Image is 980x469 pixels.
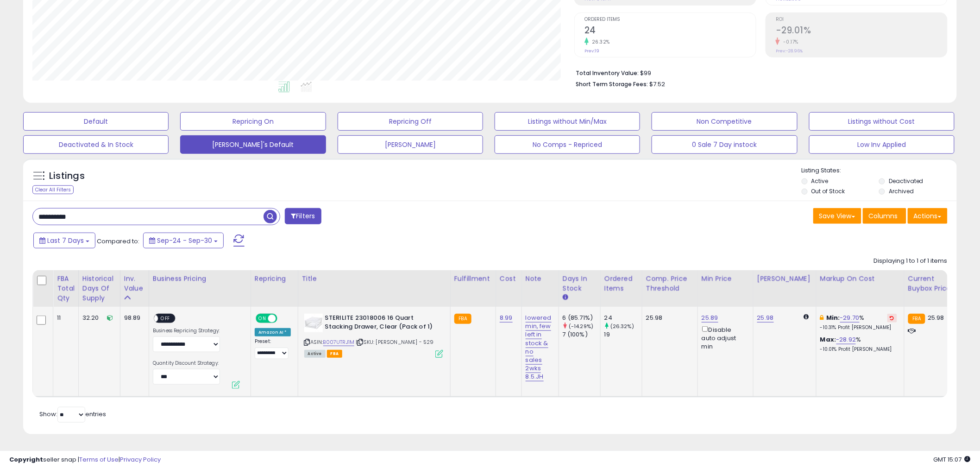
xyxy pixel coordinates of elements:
small: Prev: 19 [584,48,599,54]
small: (-14.29%) [569,323,593,330]
div: Fulfillment [454,274,492,284]
div: 98.89 [124,314,142,322]
a: -28.92 [836,335,856,344]
button: Listings without Min/Max [495,112,640,131]
div: % [820,336,897,353]
b: Total Inventory Value: [576,69,639,77]
div: Ordered Items [604,274,638,293]
div: Min Price [702,274,749,284]
p: Listing States: [802,166,957,175]
label: Business Repricing Strategy: [153,328,220,334]
span: Sep-24 - Sep-30 [157,236,212,245]
li: $99 [576,67,941,78]
button: Filters [285,208,321,224]
button: [PERSON_NAME] [338,135,483,154]
img: 21tqd7f3-lL._SL40_.jpg [304,314,323,332]
label: Deactivated [889,177,923,185]
span: Compared to: [97,237,139,246]
small: FBA [908,314,925,324]
a: Privacy Policy [120,455,161,464]
b: STERILITE 23018006 16 Quart Stacking Drawer, Clear (Pack of 1) [325,314,438,333]
div: 6 (85.71%) [563,314,600,322]
div: Amazon AI * [255,328,291,336]
b: Short Term Storage Fees: [576,80,648,88]
div: 7 (100%) [563,330,600,339]
div: Repricing [255,274,294,284]
span: Ordered Items [584,17,756,22]
label: Archived [889,187,914,195]
button: Non Competitive [652,112,797,131]
button: Actions [908,208,948,224]
span: Columns [869,211,898,221]
small: -0.17% [780,38,798,45]
div: ASIN: [304,314,443,357]
button: Repricing On [180,112,326,131]
button: Deactivated & In Stock [23,135,169,154]
div: Title [302,274,446,284]
small: Days In Stock. [563,293,568,302]
button: Listings without Cost [809,112,955,131]
p: -10.31% Profit [PERSON_NAME] [820,324,897,331]
b: Max: [820,335,836,344]
div: Cost [500,274,518,284]
span: $7.52 [649,80,665,89]
span: OFF [276,315,291,323]
a: -29.70 [840,313,860,323]
a: 25.98 [757,313,774,323]
span: ROI [776,17,947,22]
div: Inv. value [124,274,145,293]
div: Days In Stock [563,274,597,293]
span: 2025-10-9 15:07 GMT [934,455,971,464]
label: Out of Stock [811,187,845,195]
button: [PERSON_NAME]'s Default [180,135,326,154]
div: 19 [604,330,642,339]
div: Note [526,274,555,284]
button: Low Inv Applied [809,135,955,154]
th: The percentage added to the cost of goods (COGS) that forms the calculator for Min & Max prices. [816,270,904,307]
button: Sep-24 - Sep-30 [143,233,224,248]
a: 8.99 [500,313,513,323]
h2: 24 [584,25,756,38]
button: Columns [863,208,906,224]
div: 32.20 [82,314,113,322]
p: -10.01% Profit [PERSON_NAME] [820,346,897,353]
div: % [820,314,897,331]
div: Preset: [255,338,291,359]
div: seller snap | | [9,456,161,464]
span: Last 7 Days [47,236,84,245]
div: Historical Days Of Supply [82,274,116,303]
label: Quantity Discount Strategy: [153,360,220,367]
button: 0 Sale 7 Day instock [652,135,797,154]
a: 25.89 [702,313,718,323]
h5: Listings [49,170,85,183]
b: Min: [826,313,840,322]
h2: -29.01% [776,25,947,38]
strong: Copyright [9,455,43,464]
div: Displaying 1 to 1 of 1 items [874,257,948,266]
div: 25.98 [646,314,691,322]
small: Prev: -28.96% [776,48,803,54]
a: lowered min, few left in stock & no sales 2wks 8.5.JH [526,313,552,381]
div: Disable auto adjust min [702,324,746,351]
div: 11 [57,314,71,322]
div: Business Pricing [153,274,247,284]
a: Terms of Use [79,455,119,464]
small: 26.32% [589,38,610,45]
button: Default [23,112,169,131]
div: FBA Total Qty [57,274,75,303]
div: Clear All Filters [32,185,74,194]
button: Repricing Off [338,112,483,131]
div: Markup on Cost [820,274,900,284]
small: (26.32%) [610,323,634,330]
span: ON [257,315,268,323]
button: No Comps - Repriced [495,135,640,154]
span: 25.98 [928,313,944,322]
button: Save View [813,208,861,224]
span: OFF [158,315,173,323]
span: Show: entries [39,410,106,418]
a: B007UTRJ1M [323,338,355,346]
small: FBA [454,314,471,324]
span: | SKU: [PERSON_NAME] - 529 [356,338,434,346]
div: Current Buybox Price [908,274,956,293]
span: FBA [327,350,343,358]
